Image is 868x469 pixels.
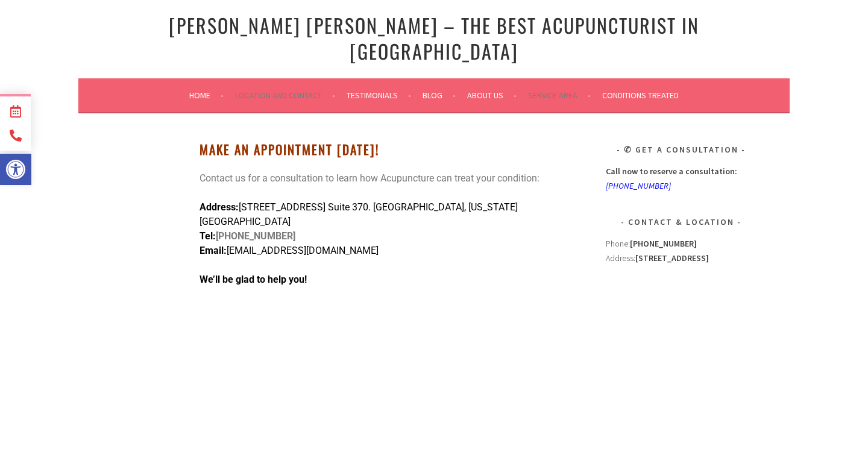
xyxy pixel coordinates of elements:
[235,88,335,102] a: Location and Contact
[200,274,307,285] strong: We’ll be glad to help you!
[200,201,239,213] strong: Address:
[200,230,295,256] strong: [PHONE_NUMBER]
[606,215,756,229] h3: Contact & Location
[200,171,573,186] p: Contact us for a consultation to learn how Acupuncture can treat your condition:
[200,140,379,159] strong: Make An Appointment [DATE]!
[602,88,679,102] a: Conditions Treated
[630,238,697,249] strong: [PHONE_NUMBER]
[467,88,517,102] a: About Us
[200,230,216,242] span: Tel:
[169,11,699,65] a: [PERSON_NAME] [PERSON_NAME] – The Best Acupuncturist In [GEOGRAPHIC_DATA]
[423,88,456,102] a: Blog
[635,253,709,263] strong: [STREET_ADDRESS]
[347,88,411,102] a: Testimonials
[200,245,227,256] strong: Email:
[606,236,756,416] div: Address:
[189,88,224,102] a: Home
[606,180,671,191] a: [PHONE_NUMBER]
[528,88,591,102] a: Service Area
[227,245,379,256] span: [EMAIL_ADDRESS][DOMAIN_NAME]
[606,166,737,177] strong: Call now to reserve a consultation:
[606,142,756,157] h3: ✆ Get A Consultation
[200,201,518,227] span: [STREET_ADDRESS] Suite 370. [GEOGRAPHIC_DATA], [US_STATE][GEOGRAPHIC_DATA]
[606,236,756,251] div: Phone:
